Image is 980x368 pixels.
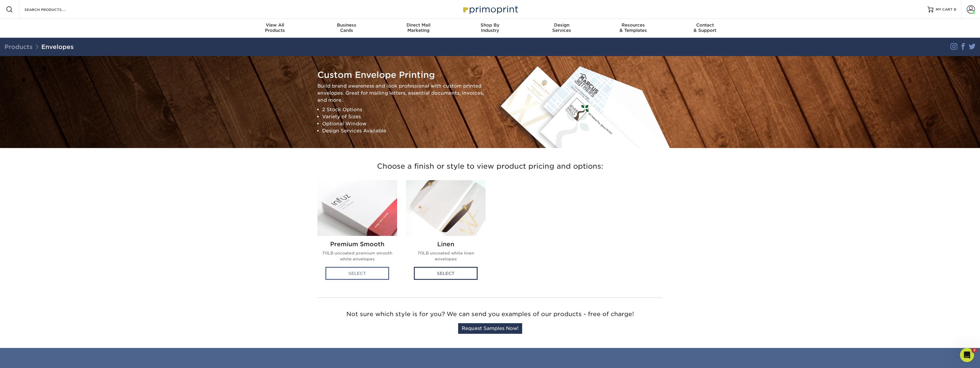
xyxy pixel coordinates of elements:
[4,43,33,50] a: Products
[454,22,526,28] span: Shop By
[960,348,974,362] iframe: Intercom live chat
[239,22,311,28] span: View All
[322,106,486,113] li: 2 Stock Options
[669,22,741,33] div: & Support
[597,22,669,33] div: & Templates
[322,250,392,262] p: 70LB uncoated premium smooth white envelopes
[454,19,526,38] a: Shop ByIndustry
[414,267,478,280] div: Select
[460,3,520,16] img: Primoprint
[526,19,597,38] a: DesignServices
[311,22,383,28] span: Business
[325,267,389,280] div: Select
[317,82,486,103] p: Build brand awareness and look professional with custom printed envelopes. Great for mailing lett...
[317,155,663,178] h3: Choose a finish or style to view product pricing and options:
[494,63,672,148] img: Envelopes
[311,22,383,33] div: Cards
[322,120,486,127] li: Optional Window
[24,6,81,13] input: SEARCH PRODUCTS.....
[317,310,663,318] p: Not sure which style is for you? We can send you examples of our products - free of charge!
[954,7,956,11] span: 0
[669,19,741,38] a: Contact& Support
[383,22,454,33] div: Marketing
[411,241,481,248] h2: Linen
[526,22,597,33] div: Services
[322,127,486,134] li: Design Services Available
[669,22,741,28] span: Contact
[317,180,397,286] a: Premium Smooth Envelopes Premium Smooth 70LB uncoated premium smooth white envelopes Select
[411,250,481,262] p: 70LB uncoated white linen envelopes
[317,180,397,236] img: Premium Smooth Envelopes
[526,22,597,28] span: Design
[454,22,526,33] div: Industry
[597,19,669,38] a: Resources& Templates
[322,113,486,120] li: Variety of Sizes
[406,180,486,236] img: Linen Envelopes
[239,19,311,38] a: View AllProducts
[383,22,454,28] span: Direct Mail
[239,22,311,33] div: Products
[597,22,669,28] span: Resources
[936,7,953,12] span: MY CART
[458,323,522,334] a: Request Samples Now!
[383,19,454,38] a: Direct MailMarketing
[972,348,977,353] span: 2
[322,241,392,248] h2: Premium Smooth
[317,70,486,80] h1: Custom Envelope Printing
[311,19,383,38] a: BusinessCards
[406,180,486,286] a: Linen Envelopes Linen 70LB uncoated white linen envelopes Select
[41,43,74,50] a: Envelopes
